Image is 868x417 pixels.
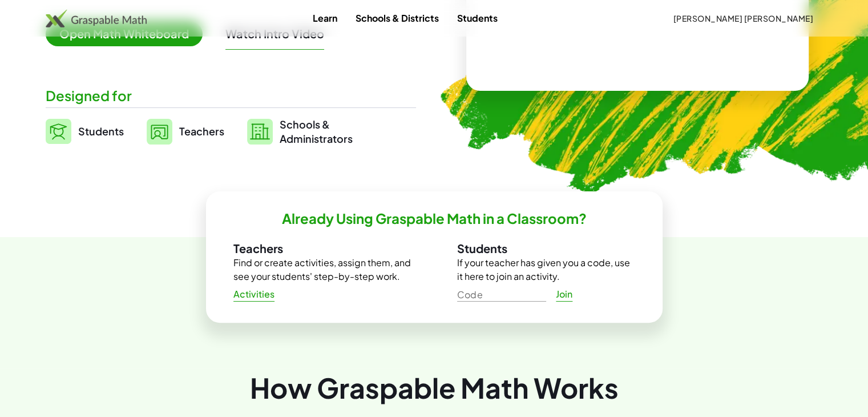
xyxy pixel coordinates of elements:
[282,210,587,227] h2: Already Using Graspable Math in a Classroom?
[546,284,583,304] a: Join
[346,7,448,29] a: Schools & Districts
[147,119,172,145] img: svg%3e
[46,22,203,46] span: Open Math Whiteboard
[233,288,275,300] span: Activities
[224,284,284,304] a: Activities
[247,117,353,146] a: Schools &Administrators
[280,117,353,146] span: Schools & Administrators
[147,117,224,146] a: Teachers
[556,288,573,300] span: Join
[179,125,224,138] span: Teachers
[457,256,635,283] p: If your teacher has given you a code, use it here to join an activity.
[46,119,71,144] img: svg%3e
[233,256,411,283] p: Find or create activities, assign them, and see your students' step-by-step work.
[46,117,124,146] a: Students
[673,13,813,23] span: [PERSON_NAME] [PERSON_NAME]
[448,7,507,29] a: Students
[46,368,822,407] div: How Graspable Math Works
[457,241,635,256] h3: Students
[247,119,273,145] img: svg%3e
[233,241,411,256] h3: Teachers
[664,8,822,29] button: [PERSON_NAME] [PERSON_NAME]
[46,86,416,105] div: Designed for
[304,7,346,29] a: Learn
[78,125,124,138] span: Students
[46,29,212,41] a: Open Math Whiteboard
